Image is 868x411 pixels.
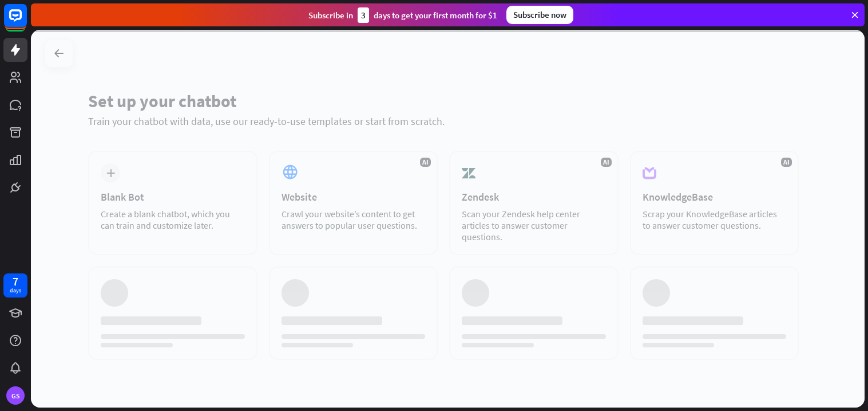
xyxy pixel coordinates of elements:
[308,7,497,23] div: Subscribe in days to get your first month for $1
[506,6,573,24] div: Subscribe now
[358,7,369,23] div: 3
[6,386,25,405] div: GS
[13,276,18,287] div: 7
[3,273,27,298] a: 7 days
[10,287,21,295] div: days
